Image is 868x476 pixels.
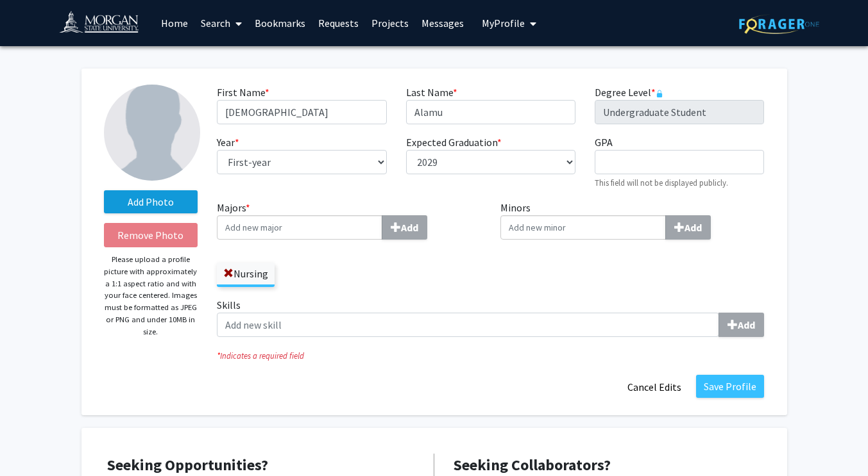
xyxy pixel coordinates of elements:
img: Morgan State University Logo [59,10,150,39]
input: MinorsAdd [500,215,666,240]
label: AddProfile Picture [104,190,198,213]
button: Cancel Edits [619,375,690,399]
i: Indicates a required field [217,350,764,362]
button: Minors [665,215,711,240]
label: Minors [500,200,765,240]
button: Majors* [382,215,427,240]
label: First Name [217,85,269,100]
label: Last Name [406,85,457,100]
span: Seeking Opportunities? [107,455,268,475]
p: Please upload a profile picture with approximately a 1:1 aspect ratio and with your face centered... [104,254,198,338]
a: Requests [312,1,365,45]
span: My Profile [482,17,525,29]
label: GPA [595,135,613,150]
label: Year [217,135,239,150]
a: Projects [365,1,415,45]
input: SkillsAdd [217,313,719,337]
button: Skills [719,313,764,337]
button: Save Profile [696,375,764,398]
iframe: Chat [10,418,55,466]
img: Profile Picture [104,85,200,181]
b: Add [685,221,702,234]
svg: This information is provided and automatically updated by Morgan State University and is not edit... [656,90,663,97]
b: Add [738,318,755,331]
input: Majors*Add [217,215,382,240]
label: Majors [217,200,481,240]
button: Remove Photo [104,223,198,247]
label: Nursing [217,263,275,284]
label: Expected Graduation [406,135,502,150]
a: Bookmarks [248,1,312,45]
img: ForagerOne Logo [739,14,819,34]
a: Messages [415,1,470,45]
a: Home [155,1,194,45]
a: Search [194,1,248,45]
small: This field will not be displayed publicly. [595,177,728,188]
b: Add [401,221,418,234]
label: Skills [217,297,764,337]
label: Degree Level [595,85,663,100]
span: Seeking Collaborators? [454,455,611,475]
